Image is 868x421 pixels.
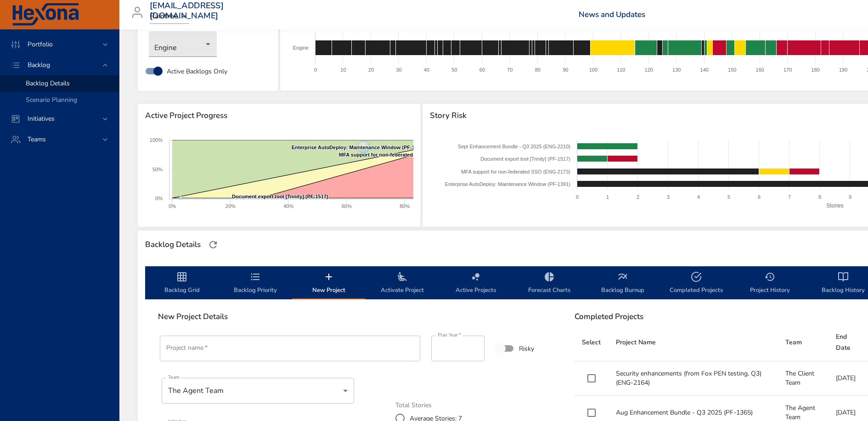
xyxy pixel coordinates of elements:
[155,196,163,201] text: 0%
[283,203,293,209] text: 40%
[20,61,57,69] span: Backlog
[609,361,778,396] td: Security enhancements (from Fox PEN testing, Q3) (ENG-2164)
[424,67,429,73] text: 40
[368,67,374,73] text: 20
[342,203,352,209] text: 60%
[152,167,163,172] text: 50%
[341,67,346,73] text: 10
[224,271,287,296] span: Backlog Priority
[395,402,432,409] legend: Total Stories
[697,194,700,200] text: 4
[812,67,820,73] text: 180
[589,67,597,73] text: 100
[150,1,224,21] h3: [EMAIL_ADDRESS][DOMAIN_NAME]
[451,67,457,73] text: 50
[738,271,801,296] span: Project History
[371,271,434,296] span: Activate Project
[756,67,764,73] text: 160
[206,238,220,252] button: Refresh Page
[507,67,513,73] text: 70
[579,9,645,20] a: News and Updates
[150,9,189,24] div: Raintree
[26,79,70,88] span: Backlog Details
[700,67,709,73] text: 140
[783,67,792,73] text: 170
[11,3,80,26] img: Hexona
[609,324,778,361] th: Project Name
[479,67,485,73] text: 60
[788,194,791,200] text: 7
[293,45,309,51] text: Engine
[314,67,317,73] text: 0
[617,67,625,73] text: 110
[232,194,328,199] text: Document export tool [Trinity] (PF-1517)
[292,145,425,150] text: Enterprise AutoDeploy: Maintenance Window (PF-1391)
[849,194,851,200] text: 9
[396,67,401,73] text: 30
[339,152,454,157] text: MFA support for non-federated SSO (ENG-2173)
[637,194,639,200] text: 2
[150,137,163,143] text: 100%
[145,111,413,120] span: Active Project Progress
[167,67,227,76] span: Active Backlogs Only
[461,169,570,174] text: MFA support for non-federated SSO (ENG-2173)
[20,135,53,144] span: Teams
[818,194,821,200] text: 8
[162,378,354,404] div: The Agent Team
[829,361,866,396] td: [DATE]
[400,203,410,209] text: 80%
[665,271,727,296] span: Completed Projects
[606,194,609,200] text: 1
[169,203,176,209] text: 0%
[20,40,60,49] span: Portfolio
[727,194,730,200] text: 5
[575,324,609,361] th: Select
[151,271,213,296] span: Backlog Grid
[672,67,681,73] text: 130
[518,271,581,296] span: Forecast Charts
[563,67,568,73] text: 90
[728,67,736,73] text: 150
[458,144,570,149] text: Sept Enhancement Bundle - Q3 2025 (ENG-2210)
[778,324,829,361] th: Team
[576,194,579,200] text: 0
[480,156,570,162] text: Document export tool [Trinity] (PF-1517)
[225,203,236,209] text: 20%
[519,344,534,354] span: Risky
[149,31,217,57] div: Engine
[20,114,62,123] span: Initiatives
[827,202,844,209] text: Stories
[667,194,670,200] text: 3
[445,181,570,187] text: Enterprise AutoDeploy: Maintenance Window (PF-1391)
[592,271,654,296] span: Backlog Burnup
[778,361,829,396] td: The Client Team
[298,271,360,296] span: New Project
[445,271,507,296] span: Active Projects
[535,67,541,73] text: 80
[645,67,653,73] text: 120
[142,237,203,252] div: Backlog Details
[829,324,866,361] th: End Date
[758,194,761,200] text: 6
[26,95,77,104] span: Scenario Planning
[158,312,554,321] h6: New Project Details
[839,67,847,73] text: 190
